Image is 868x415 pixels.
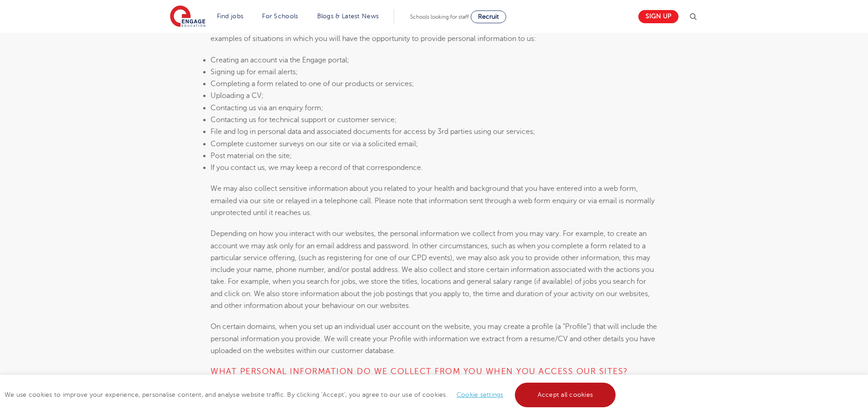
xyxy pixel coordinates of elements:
[211,126,657,138] li: File and log in personal data and associated documents for access by 3rd parties using our services;
[211,183,657,219] p: We may also collect sensitive information about you related to your health and background that yo...
[211,102,657,114] li: Contacting us via an enquiry form;
[211,78,657,90] li: Completing a form related to one of our products or services;
[217,13,244,20] a: Find jobs
[317,13,379,20] a: Blogs & Latest News
[211,162,657,174] li: If you contact us, we may keep a record of that correspondence.
[5,391,618,398] span: We use cookies to improve your experience, personalise content, and analyse website traffic. By c...
[211,366,657,377] h4: WHAT PERSONAL INFORMATION DO WE COLLECT FROM YOU WHEN YOU ACCESS OUR SITES?
[457,391,503,398] a: Cookie settings
[478,13,499,20] span: Recruit
[211,150,657,162] li: Post material on the site;
[211,228,657,312] p: Depending on how you interact with our websites, the personal information we collect from you may...
[211,66,657,78] li: Signing up for email alerts;
[211,114,657,126] li: Contacting us for technical support or customer service;
[170,5,205,28] img: Engage Education
[211,90,657,102] li: Uploading a CV;
[211,138,657,150] li: Complete customer surveys on our site or via a solicited email;
[211,321,657,357] p: On certain domains, when you set up an individual user account on the website, you may create a p...
[471,10,506,23] a: Recruit
[515,383,616,407] a: Accept all cookies
[410,14,469,20] span: Schools looking for staff
[638,10,678,23] a: Sign up
[262,13,298,20] a: For Schools
[211,54,657,66] li: Creating an account via the Engage portal;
